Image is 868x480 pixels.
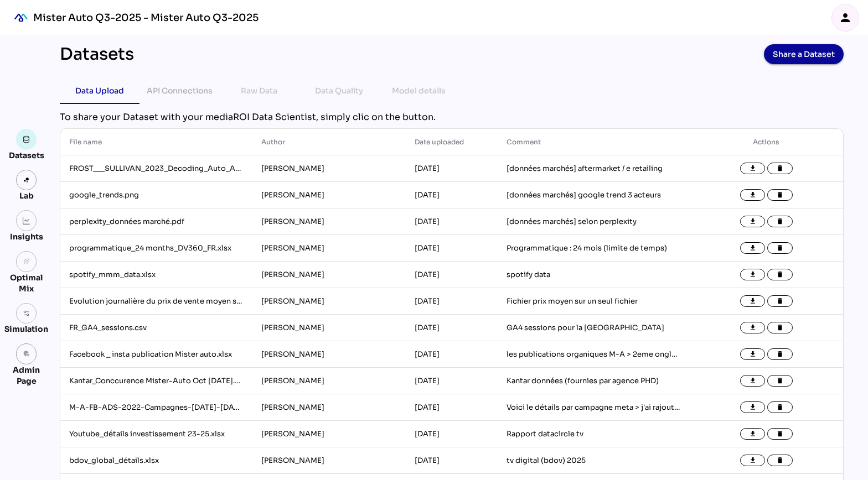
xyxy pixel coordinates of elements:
th: Author [252,129,406,155]
td: [DATE] [406,315,498,341]
div: Datasets [60,44,134,64]
td: [DATE] [406,182,498,208]
i: grain [23,258,30,265]
td: [PERSON_NAME] [252,262,406,288]
td: [PERSON_NAME] [252,182,406,208]
div: mediaROI [9,6,33,30]
td: [DATE] [406,447,498,474]
td: [DATE] [406,235,498,262]
td: Programmatique : 24 mois (limite de temps) [498,235,690,262]
i: file_download [749,191,757,199]
th: Date uploaded [406,129,498,155]
i: file_download [749,324,757,332]
td: M-A-FB-ADS-2022-Campagnes-[DATE]-[DATE] (1).xlsx [60,394,252,421]
i: file_download [749,430,757,438]
th: Actions [690,129,843,155]
td: [PERSON_NAME] [252,288,406,315]
td: spotify_mmm_data.xlsx [60,262,252,288]
i: delete [776,218,784,226]
div: Insights [10,231,43,242]
div: Admin Page [4,364,48,387]
i: file_download [749,218,757,226]
i: delete [776,191,784,199]
td: Kantar_Conccurence Mister-Auto Oct [DATE].xlsx [60,368,252,394]
td: [DATE] [406,288,498,315]
i: delete [776,457,784,465]
i: delete [776,298,784,305]
span: Share a Dataset [773,46,835,62]
i: file_download [749,404,757,411]
div: Raw Data [241,84,277,97]
td: Voici le détails par campagne meta > j'ai rajouté le type de campagne en colonne et aussi les dat... [498,394,690,421]
td: Youtube_détails investissement 23-25.xlsx [60,421,252,447]
td: [PERSON_NAME] [252,421,406,447]
div: Optimal Mix [4,272,48,294]
td: google_trends.png [60,182,252,208]
img: lab.svg [23,176,30,184]
td: spotify data [498,262,690,288]
i: delete [776,377,784,385]
div: Model details [392,84,446,97]
td: les publications organiques M-A > 2eme onglet vers le spreadsheet car j'ai du bricoler ce fichier... [498,341,690,368]
td: Evolution journalière du prix de vente moyen sur FR Avril 2023.csv [60,288,252,315]
i: delete [776,244,784,252]
div: API Connections [147,84,213,97]
i: delete [776,271,784,279]
td: Kantar données (fournies par agence PHD) [498,368,690,394]
th: File name [60,129,252,155]
td: [PERSON_NAME] [252,235,406,262]
i: file_download [749,244,757,252]
i: file_download [749,165,757,173]
td: Facebook _ insta publication Mister auto.xlsx [60,341,252,368]
div: Lab [14,190,39,201]
td: [DATE] [406,341,498,368]
i: delete [776,351,784,358]
td: [PERSON_NAME] [252,341,406,368]
i: file_download [749,298,757,305]
td: [DATE] [406,421,498,447]
div: Data Upload [75,84,124,97]
td: [données marchés] google trend 3 acteurs [498,182,690,208]
td: GA4 sessions pour la [GEOGRAPHIC_DATA] [498,315,690,341]
i: person [839,11,852,24]
div: Mister Auto Q3-2025 - Mister Auto Q3-2025 [33,11,259,24]
i: admin_panel_settings [23,350,30,358]
td: [PERSON_NAME] [252,447,406,474]
td: [DATE] [406,394,498,421]
i: file_download [749,377,757,385]
i: delete [776,430,784,438]
td: programmatique_24 months_DV360_FR.xlsx [60,235,252,262]
i: delete [776,165,784,173]
td: [PERSON_NAME] [252,394,406,421]
td: [PERSON_NAME] [252,368,406,394]
td: [DATE] [406,368,498,394]
td: Fichier prix moyen sur un seul fichier [498,288,690,315]
i: file_download [749,457,757,465]
div: Datasets [9,150,44,161]
td: [PERSON_NAME] [252,208,406,235]
img: data.svg [23,135,30,143]
td: tv digital (bdov) 2025 [498,447,690,474]
img: graph.svg [23,217,30,225]
td: perplexity_données marché.pdf [60,208,252,235]
i: file_download [749,271,757,279]
i: delete [776,324,784,332]
td: [DATE] [406,208,498,235]
div: Data Quality [315,84,363,97]
td: FROST___SULLIVAN_2023_Decoding_Auto_Aftermarket_E-Retailing_Stellantis_Final_Presentaion_VF.pdf [60,155,252,182]
td: [données marchés] selon perplexity [498,208,690,235]
td: [données marchés] aftermarket / e retailing [498,155,690,182]
td: [DATE] [406,262,498,288]
div: Simulation [4,324,48,335]
td: bdov_global_détails.xlsx [60,447,252,474]
img: settings.svg [23,310,30,317]
td: [PERSON_NAME] [252,155,406,182]
td: Rapport datacircle tv [498,421,690,447]
td: [PERSON_NAME] [252,315,406,341]
td: [DATE] [406,155,498,182]
td: FR_GA4_sessions.csv [60,315,252,341]
i: file_download [749,351,757,358]
button: Share a Dataset [764,44,844,64]
div: To share your Dataset with your mediaROI Data Scientist, simply clic on the button. [60,111,844,124]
